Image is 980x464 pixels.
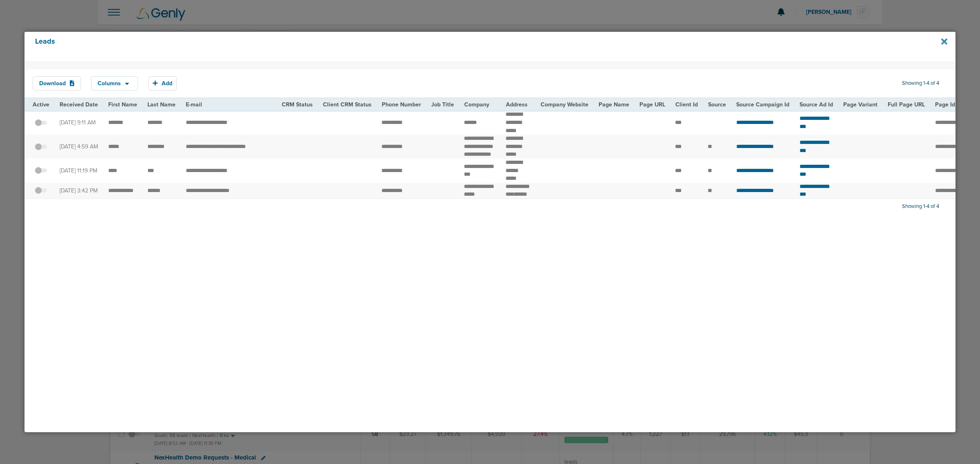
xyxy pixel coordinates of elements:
th: Page Name [593,98,634,111]
td: [DATE] 9:11 AM [55,110,103,135]
button: Download [33,76,81,91]
td: [DATE] 3:42 PM [55,183,103,199]
th: Company [459,98,501,111]
span: Showing 1-4 of 4 [902,203,939,210]
span: Showing 1-4 of 4 [902,80,939,87]
th: Company Website [535,98,593,111]
span: Phone Number [382,101,421,108]
span: CRM Status [282,101,313,108]
th: Job Title [426,98,459,111]
td: [DATE] 4:59 AM [55,135,103,159]
span: Source Campaign Id [736,101,789,108]
span: Add [162,80,172,87]
th: Page Variant [838,98,883,111]
th: Client CRM Status [318,98,376,111]
span: Source [708,101,726,108]
span: Active [33,101,49,108]
button: Add [148,76,177,91]
span: First Name [108,101,137,108]
h4: Leads [35,37,856,56]
span: Client Id [675,101,698,108]
span: Source Ad Id [800,101,833,108]
th: Address [501,98,535,111]
span: Page URL [639,101,665,108]
td: [DATE] 11:19 PM [55,159,103,183]
span: Columns [98,81,121,86]
span: Last Name [147,101,176,108]
th: Full Page URL [883,98,930,111]
span: E-mail [186,101,202,108]
span: Received Date [60,101,98,108]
